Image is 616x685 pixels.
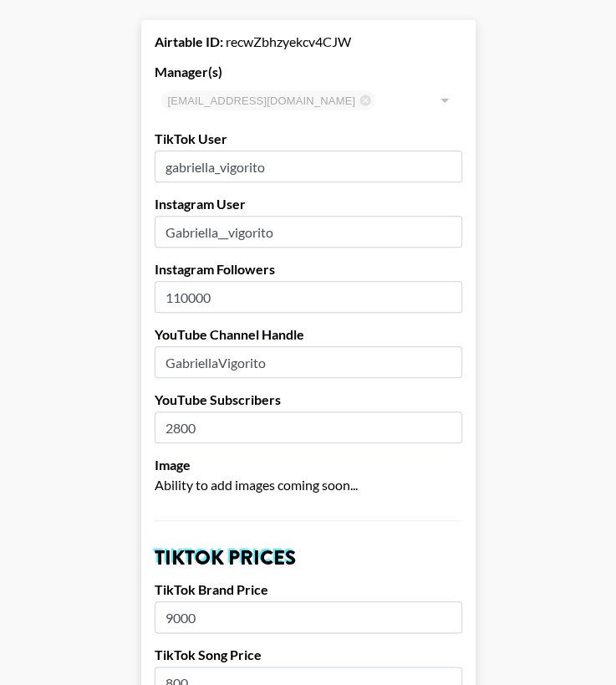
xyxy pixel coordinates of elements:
label: YouTube Channel Handle [155,326,462,343]
span: Ability to add images coming soon... [155,477,358,493]
label: Manager(s) [155,64,462,80]
label: TikTok User [155,130,462,147]
label: YouTube Subscribers [155,391,462,408]
label: Instagram Followers [155,261,462,278]
div: recwZbhzyekcv4CJW [155,33,462,50]
label: TikTok Brand Price [155,581,462,598]
label: Instagram User [155,196,462,212]
strong: Airtable ID: [155,33,223,49]
label: Image [155,457,462,473]
label: TikTok Song Price [155,647,462,663]
h2: TikTok Prices [155,548,462,568]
